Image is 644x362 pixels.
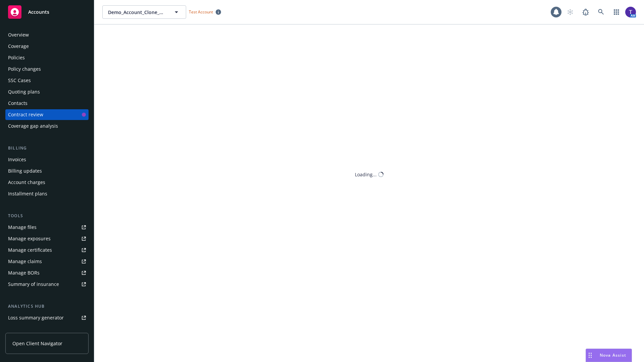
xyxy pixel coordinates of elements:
div: Quoting plans [8,86,40,97]
a: Coverage [5,41,89,52]
a: Installment plans [5,188,89,199]
a: Policy changes [5,64,89,74]
a: Contacts [5,98,89,109]
div: Manage exposures [8,233,51,244]
a: Manage exposures [5,233,89,244]
a: Switch app [610,5,623,19]
a: Billing updates [5,166,89,176]
a: Search [594,5,608,19]
span: Nova Assist [600,352,626,358]
a: Overview [5,29,89,40]
a: Invoices [5,154,89,165]
div: Manage claims [8,256,42,267]
div: Manage files [8,222,37,233]
div: Policies [8,52,25,63]
span: Open Client Navigator [12,340,62,347]
span: Demo_Account_Clone_QA_CR_Tests_Demo [108,9,166,16]
a: Coverage gap analysis [5,121,89,131]
div: SSC Cases [8,75,31,86]
div: Summary of insurance [8,279,59,290]
div: Policy changes [8,64,41,74]
a: Report a Bug [579,5,592,19]
a: Contract review [5,109,89,120]
a: Start snowing [563,5,577,19]
div: Account charges [8,177,45,188]
a: Manage BORs [5,267,89,278]
div: Loss summary generator [8,312,64,323]
div: Coverage gap analysis [8,121,58,131]
a: SSC Cases [5,75,89,86]
a: Manage certificates [5,245,89,255]
div: Overview [8,29,29,40]
a: Manage claims [5,256,89,267]
div: Manage BORs [8,267,40,278]
a: Summary of insurance [5,279,89,290]
div: Tools [5,213,89,219]
a: Accounts [5,3,89,21]
div: Contacts [8,98,28,109]
button: Demo_Account_Clone_QA_CR_Tests_Demo [102,5,186,19]
div: Invoices [8,154,26,165]
div: Analytics hub [5,303,89,310]
button: Nova Assist [586,349,632,362]
a: Manage files [5,222,89,233]
div: Coverage [8,41,29,52]
span: Test Account [189,9,213,15]
div: Manage certificates [8,245,52,255]
span: Accounts [28,9,49,15]
img: photo [625,7,636,17]
div: Installment plans [8,188,47,199]
div: Drag to move [586,349,594,362]
a: Account charges [5,177,89,188]
div: Loading... [355,171,377,178]
a: Quoting plans [5,86,89,97]
span: Test Account [186,8,224,15]
div: Contract review [8,109,43,120]
div: Billing updates [8,166,42,176]
a: Loss summary generator [5,312,89,323]
a: Policies [5,52,89,63]
div: Billing [5,145,89,152]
